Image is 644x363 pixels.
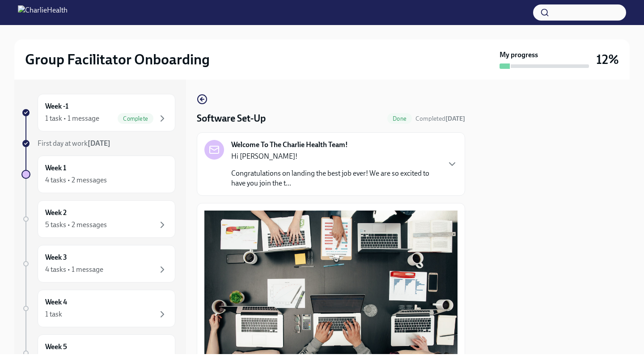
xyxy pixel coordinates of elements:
div: 1 task [45,309,62,319]
h6: Week 5 [45,342,67,352]
h6: Week 1 [45,163,66,173]
div: 4 tasks • 2 messages [45,175,107,185]
h6: Week -1 [45,101,68,111]
span: Completed [415,115,465,122]
h3: 12% [596,51,619,68]
strong: [DATE] [88,139,110,148]
span: September 29th, 2025 16:57 [415,114,465,123]
a: Week 34 tasks • 1 message [21,245,175,283]
strong: [DATE] [445,115,465,122]
button: Zoom image [204,211,458,360]
h4: Software Set-Up [197,112,266,125]
strong: My progress [500,50,538,60]
strong: Welcome To The Charlie Health Team! [231,140,348,150]
p: Hi [PERSON_NAME]! [231,152,440,161]
p: Congratulations on landing the best job ever! We are so excited to have you join the t... [231,169,440,188]
h6: Week 2 [45,208,67,218]
span: Done [387,115,412,122]
a: Week 41 task [21,290,175,327]
div: 4 tasks • 1 message [45,265,103,274]
h6: Week 4 [45,297,67,307]
span: Complete [118,115,153,122]
h2: Group Facilitator Onboarding [25,51,210,68]
a: Week 25 tasks • 2 messages [21,200,175,238]
div: 5 tasks • 2 messages [45,220,107,230]
span: First day at work [38,139,110,148]
img: CharlieHealth [18,5,68,20]
div: 1 task • 1 message [45,114,99,123]
h6: Week 3 [45,253,67,262]
a: First day at work[DATE] [21,139,175,148]
a: Week -11 task • 1 messageComplete [21,94,175,131]
a: Week 14 tasks • 2 messages [21,156,175,193]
